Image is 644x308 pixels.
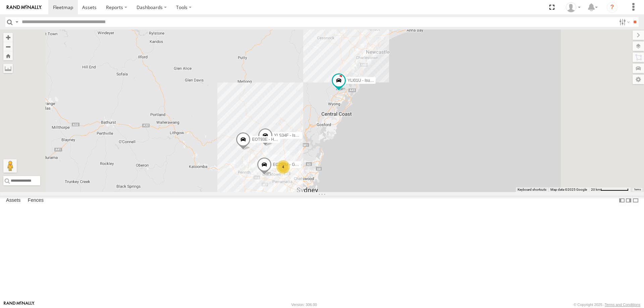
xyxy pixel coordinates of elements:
a: Terms and Conditions [605,303,640,307]
button: Zoom in [3,33,13,42]
label: Fences [24,196,47,205]
label: Hide Summary Table [632,196,639,205]
div: 4 [276,160,290,174]
button: Keyboard shortcuts [518,187,546,192]
label: Map Settings [633,75,644,84]
span: Map data ©2025 Google [550,188,587,191]
label: Dock Summary Table to the Left [619,196,625,205]
span: EOT93E - HiAce [252,137,282,142]
a: Terms (opens in new tab) [634,188,641,191]
label: Assets [3,196,24,205]
label: Search Query [14,17,19,27]
div: Version: 306.00 [291,303,317,307]
div: Tom Tozer [563,2,583,12]
button: Zoom out [3,42,13,51]
span: ECZ96U - Great Wall [273,162,311,167]
a: Visit our Website [4,301,35,308]
span: 20 km [591,188,600,191]
label: Search Filter Options [616,17,631,27]
span: YLS34F - Isuzu DMAX [274,133,315,138]
span: YLI01U - Isuzu DMAX [347,78,387,83]
button: Drag Pegman onto the map to open Street View [3,159,17,173]
div: © Copyright 2025 - [574,303,640,307]
button: Map Scale: 20 km per 80 pixels [589,187,631,192]
img: rand-logo.svg [7,5,42,10]
label: Measure [3,64,13,73]
label: Dock Summary Table to the Right [625,196,632,205]
i: ? [607,2,618,13]
button: Zoom Home [3,51,13,60]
